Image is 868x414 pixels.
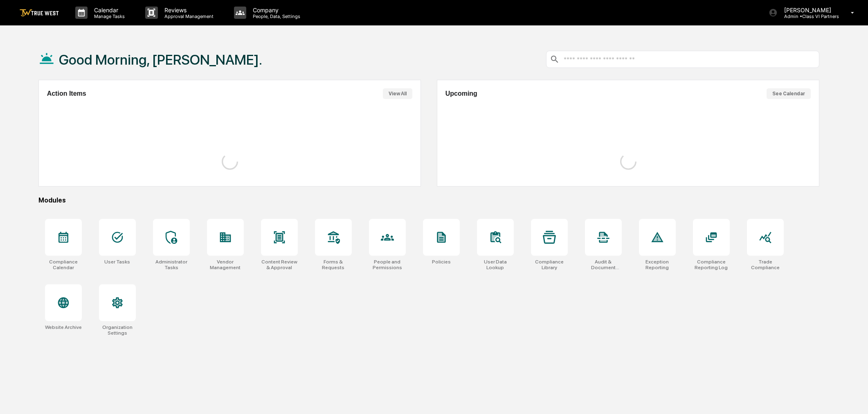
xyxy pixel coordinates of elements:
div: User Tasks [104,259,130,265]
div: Compliance Library [531,259,568,270]
div: Audit & Document Logs [585,259,622,270]
p: People, Data, Settings [246,13,304,19]
h2: Upcoming [445,90,477,97]
p: Company [246,7,304,13]
div: Exception Reporting [639,259,676,270]
img: logo [20,9,59,17]
p: Reviews [158,7,218,13]
div: People and Permissions [369,259,406,270]
div: Vendor Management [207,259,244,270]
button: See Calendar [767,88,811,99]
div: Compliance Calendar [45,259,82,270]
div: Content Review & Approval [261,259,298,270]
p: Calendar [88,7,129,13]
p: [PERSON_NAME] [778,7,839,13]
p: Approval Management [158,13,218,19]
div: Compliance Reporting Log [693,259,730,270]
div: Website Archive [45,324,82,330]
div: Administrator Tasks [153,259,190,270]
div: User Data Lookup [477,259,514,270]
div: Policies [432,259,451,265]
p: Manage Tasks [88,13,129,19]
h1: Good Morning, [PERSON_NAME]. [59,52,262,68]
div: Trade Compliance [747,259,784,270]
h2: Action Items [47,90,86,97]
div: Organization Settings [99,324,136,336]
p: Admin • Class VI Partners [778,13,839,19]
div: Forms & Requests [315,259,352,270]
button: View All [383,88,412,99]
div: Modules [38,196,820,204]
